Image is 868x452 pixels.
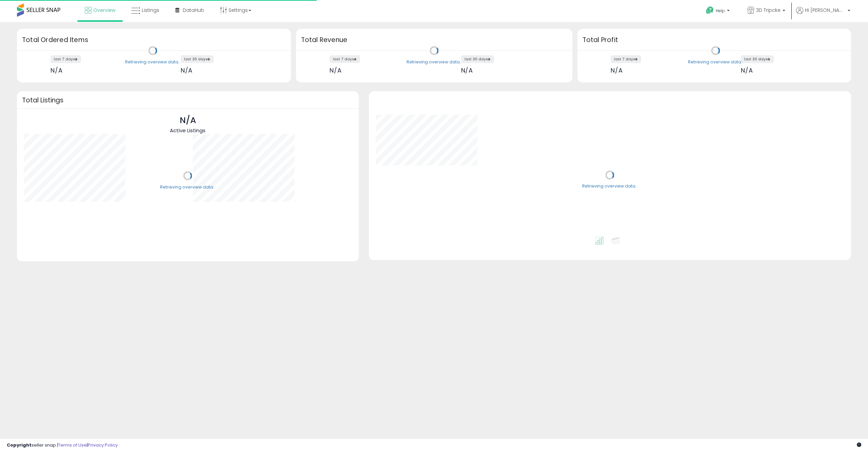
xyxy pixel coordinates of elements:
div: Retrieving overview data.. [688,59,743,65]
div: Retrieving overview data.. [407,59,462,65]
i: Get Help [706,6,714,15]
span: DataHub [183,7,204,14]
span: Help [716,8,725,14]
div: Retrieving overview data.. [582,183,637,190]
a: Hi [PERSON_NAME] [796,7,850,22]
span: Listings [142,7,159,14]
div: Retrieving overview data.. [160,184,215,190]
div: Retrieving overview data.. [125,59,180,65]
a: Help [701,1,736,22]
span: 3D Tripcke [756,7,781,14]
span: Hi [PERSON_NAME] [805,7,846,14]
span: Overview [93,7,115,14]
